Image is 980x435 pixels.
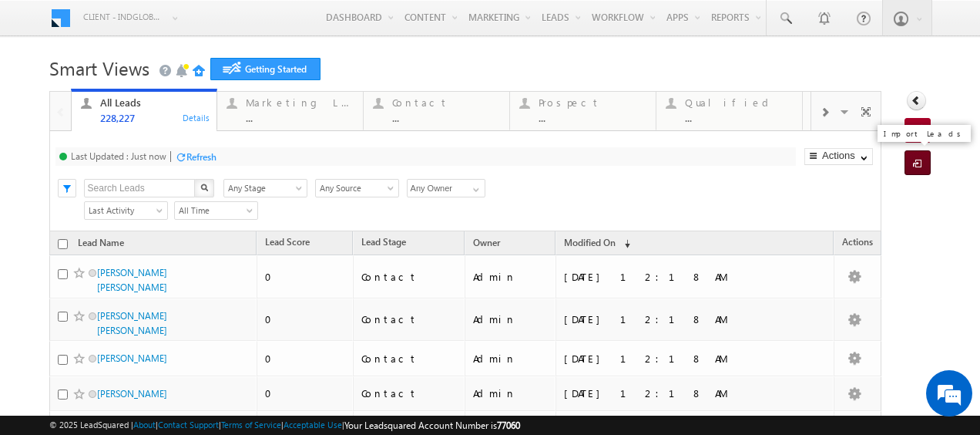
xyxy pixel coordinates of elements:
div: Prospect [539,96,646,109]
span: (sorted descending) [618,238,630,250]
a: Lead Stage [354,234,414,254]
div: Owner Filter [407,178,484,197]
img: d_60004797649_company_0_60004797649 [26,81,65,101]
span: Actions [834,234,881,254]
span: Client - indglobal1 (77060) [83,9,164,25]
input: Check all records [58,239,68,249]
a: Lead Score [257,234,317,254]
span: Lead Score [265,236,310,248]
a: Any Stage [223,179,307,197]
textarea: Type your message and hit 'Enter' [20,143,281,321]
a: Qualified... [656,92,803,130]
a: [PERSON_NAME] [97,388,167,400]
div: 0 [265,352,346,366]
div: Minimize live chat window [253,8,290,45]
span: 77060 [497,420,520,431]
span: Your Leadsquared Account Number is [344,420,520,431]
input: Type to Search [407,179,485,197]
a: All Time [174,201,258,220]
a: Show All Items [465,180,484,195]
div: Details [182,110,211,124]
div: Contact [361,270,458,284]
div: ... [392,112,500,123]
div: 0 [265,270,346,284]
a: [PERSON_NAME] [PERSON_NAME] [97,267,167,293]
div: [DATE] 12:18 AM [564,270,776,284]
div: Import Leads [884,130,965,137]
span: Owner [473,237,500,248]
span: Any Source [316,181,394,195]
input: Search Leads [84,179,196,197]
span: Smart Views [49,56,149,80]
div: [DATE] 12:18 AM [564,312,776,326]
span: Modified On [564,237,616,248]
div: Contact [361,386,458,400]
div: Marketing Leads [246,96,354,109]
a: Any Source [315,179,399,197]
a: All Leads228,227Details [71,89,218,132]
a: Last Activity [84,201,168,220]
a: Prospect... [509,92,656,130]
a: Terms of Service [221,420,281,430]
span: Lead Stage [361,236,406,248]
div: [DATE] 12:18 AM [564,386,776,400]
a: Acceptable Use [284,420,342,430]
a: Modified On (sorted descending) [556,234,638,254]
a: Marketing Leads... [216,92,364,130]
div: All Leads [100,96,208,109]
div: Admin [473,270,549,284]
div: Lead Stage Filter [223,178,307,197]
a: [PERSON_NAME] [97,352,167,364]
span: Any Stage [224,181,302,195]
a: Getting Started [210,58,321,80]
a: Contact Support [158,420,219,430]
div: Admin [473,386,549,400]
div: Qualified [685,96,793,109]
div: 228,227 [100,112,208,123]
button: Actions [804,148,873,165]
div: 0 [265,386,346,400]
div: 0 [265,312,346,326]
div: ... [685,112,793,123]
div: Chat with us now [80,81,259,101]
span: Last Activity [85,204,163,217]
a: About [133,420,156,430]
div: Contact [361,352,458,366]
div: Lead Source Filter [315,178,399,197]
a: Contact... [363,92,510,130]
img: Search [200,184,208,191]
em: Start Chat [210,333,280,354]
span: All Time [175,204,253,217]
div: Admin [473,312,549,326]
div: Contact [361,312,458,326]
div: Admin [473,352,549,366]
div: Last Updated : Just now [71,150,166,162]
a: Lead Name [70,234,132,255]
div: Refresh [186,151,216,163]
span: © 2025 LeadSquared | | | | | [49,418,520,433]
a: [PERSON_NAME] [PERSON_NAME] [97,310,167,336]
div: ... [246,112,354,123]
div: Contact [392,96,500,109]
div: [DATE] 12:18 AM [564,352,776,366]
div: ... [539,112,646,123]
